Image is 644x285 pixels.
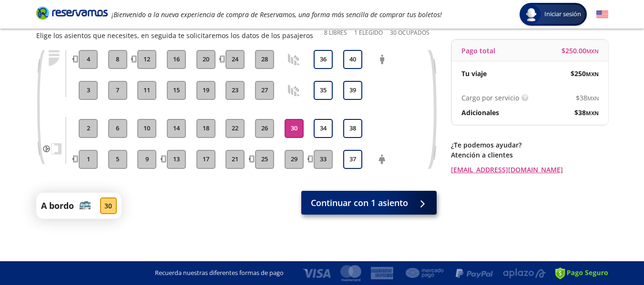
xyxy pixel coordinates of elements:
[137,150,156,169] button: 9
[586,48,599,55] small: MXN
[41,199,74,212] p: A bordo
[137,50,156,69] button: 12
[285,119,304,138] button: 30
[36,6,108,23] a: Brand Logo
[100,197,117,214] div: 30
[108,81,127,100] button: 7
[225,150,245,169] button: 21
[196,81,215,100] button: 19
[586,70,599,78] small: MXN
[451,150,608,160] p: Atención a clientes
[576,93,599,103] span: $ 38
[255,150,274,169] button: 25
[596,9,608,20] button: English
[354,29,383,37] p: 1 Elegido
[167,50,186,69] button: 16
[167,119,186,138] button: 14
[314,50,333,69] button: 36
[255,119,274,138] button: 26
[137,81,156,100] button: 11
[108,50,127,69] button: 8
[314,119,333,138] button: 34
[255,81,274,100] button: 27
[225,50,245,69] button: 24
[314,81,333,100] button: 35
[108,119,127,138] button: 6
[79,119,98,138] button: 2
[571,69,599,79] span: $ 250
[343,81,362,100] button: 39
[225,81,245,100] button: 23
[461,108,499,118] p: Adicionales
[562,46,599,56] span: $ 250.00
[79,81,98,100] button: 3
[461,46,495,56] p: Pago total
[36,6,108,20] i: Brand Logo
[587,95,599,102] small: MXN
[324,29,347,37] p: 8 Libres
[390,29,429,37] p: 30 Ocupados
[461,93,519,103] p: Cargo por servicio
[255,50,274,69] button: 28
[574,108,599,118] span: $ 38
[451,140,608,150] p: ¿Te podemos ayudar?
[79,50,98,69] button: 4
[167,150,186,169] button: 13
[112,10,442,19] em: ¡Bienvenido a la nueva experiencia de compra de Reservamos, una forma más sencilla de comprar tus...
[155,268,284,278] p: Recuerda nuestras diferentes formas de pago
[79,150,98,169] button: 1
[451,165,608,175] a: [EMAIL_ADDRESS][DOMAIN_NAME]
[343,119,362,138] button: 38
[36,30,313,40] p: Elige los asientos que necesites, en seguida te solicitaremos los datos de los pasajeros
[461,69,487,79] p: Tu viaje
[108,150,127,169] button: 5
[285,150,304,169] button: 29
[586,109,599,117] small: MXN
[196,50,215,69] button: 20
[167,81,186,100] button: 15
[301,191,437,215] button: Continuar con 1 asiento
[196,119,215,138] button: 18
[541,10,585,19] span: Iniciar sesión
[196,150,215,169] button: 17
[225,119,245,138] button: 22
[314,150,333,169] button: 33
[343,150,362,169] button: 37
[589,230,634,275] iframe: Messagebird Livechat Widget
[343,50,362,69] button: 40
[137,119,156,138] button: 10
[311,197,408,209] span: Continuar con 1 asiento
